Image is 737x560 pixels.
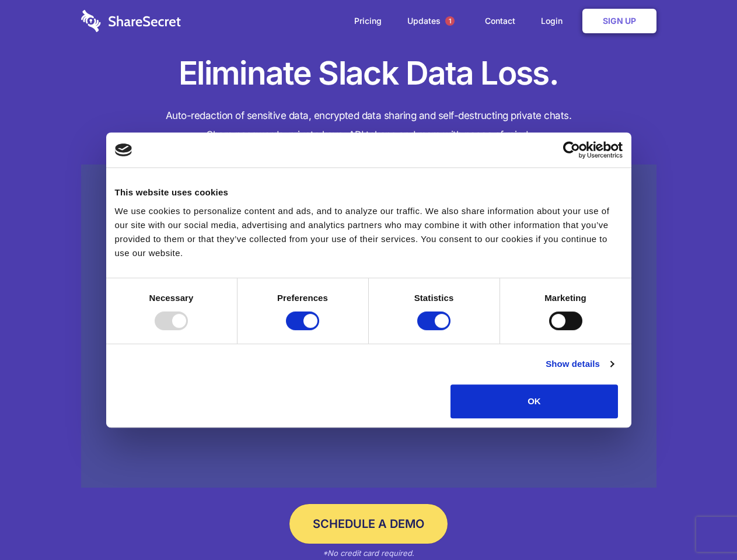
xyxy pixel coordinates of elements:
h1: Eliminate Slack Data Loss. [81,52,656,94]
strong: Preferences [277,293,328,303]
a: Wistia video thumbnail [81,164,656,488]
a: Usercentrics Cookiebot - opens in a new window [521,141,623,159]
h4: Auto-redaction of sensitive data, encrypted data sharing and self-destructing private chats. Shar... [81,106,656,145]
div: This website uses cookies [115,185,623,199]
a: Login [529,3,580,39]
a: Sign Up [582,9,656,33]
img: logo [115,143,132,156]
div: We use cookies to personalize content and ads, and to analyze our traffic. We also share informat... [115,204,623,260]
button: OK [450,384,618,418]
a: Contact [473,3,527,39]
strong: Statistics [414,293,454,303]
strong: Necessary [149,293,194,303]
a: Show details [546,357,613,371]
em: *No credit card required. [323,548,414,558]
a: Pricing [343,3,393,39]
a: Schedule a Demo [289,504,448,544]
strong: Marketing [544,293,586,303]
span: 1 [445,16,455,26]
img: logo-wordmark-white-trans-d4663122ce5f474addd5e946df7df03e33cb6a1c49d2221995e7729f52c070b2.svg [81,10,181,32]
